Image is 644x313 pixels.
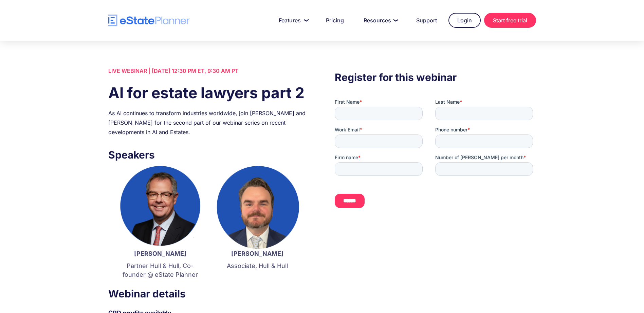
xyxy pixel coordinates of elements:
[216,262,299,270] p: Associate, Hull & Hull
[355,14,405,27] a: Resources
[448,13,481,28] a: Login
[271,14,314,27] a: Features
[108,82,309,103] h1: AI for estate lawyers part 2
[118,262,202,279] p: Partner Hull & Hull, Co-founder @ eState Planner
[108,15,190,26] a: home
[231,250,283,257] strong: [PERSON_NAME]
[108,147,309,163] h3: Speakers
[108,286,309,301] h3: Webinar details
[318,14,352,27] a: Pricing
[484,13,536,28] a: Start free trial
[134,250,186,257] strong: [PERSON_NAME]
[108,66,309,76] div: LIVE WEBINAR | [DATE] 12:30 PM ET, 9:30 AM PT
[335,99,536,214] iframe: Form 0
[335,69,536,85] h3: Register for this webinar
[108,108,309,137] div: As AI continues to transform industries worldwide, join [PERSON_NAME] and [PERSON_NAME] for the s...
[408,14,445,27] a: Support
